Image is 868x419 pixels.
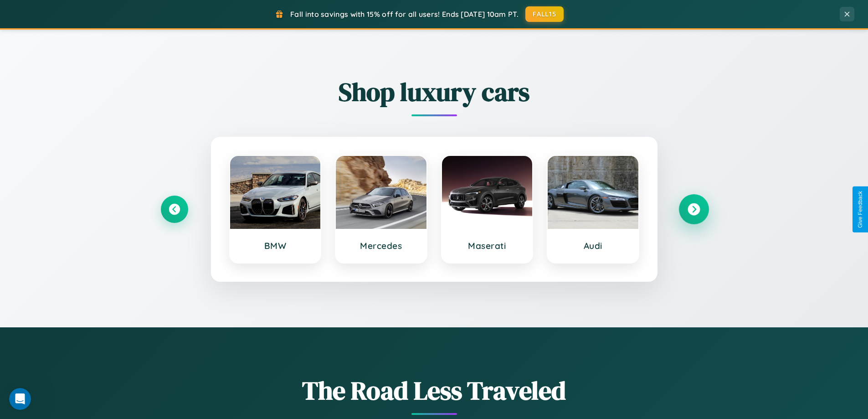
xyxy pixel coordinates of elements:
[239,240,312,251] h3: BMW
[345,240,417,251] h3: Mercedes
[857,191,863,228] div: Give Feedback
[9,388,31,410] iframe: Intercom live chat
[525,6,564,22] button: FALL15
[557,240,629,251] h3: Audi
[161,373,708,408] h1: The Road Less Traveled
[161,74,708,109] h2: Shop luxury cars
[451,240,524,251] h3: Maserati
[290,10,519,19] span: Fall into savings with 15% off for all users! Ends [DATE] 10am PT.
